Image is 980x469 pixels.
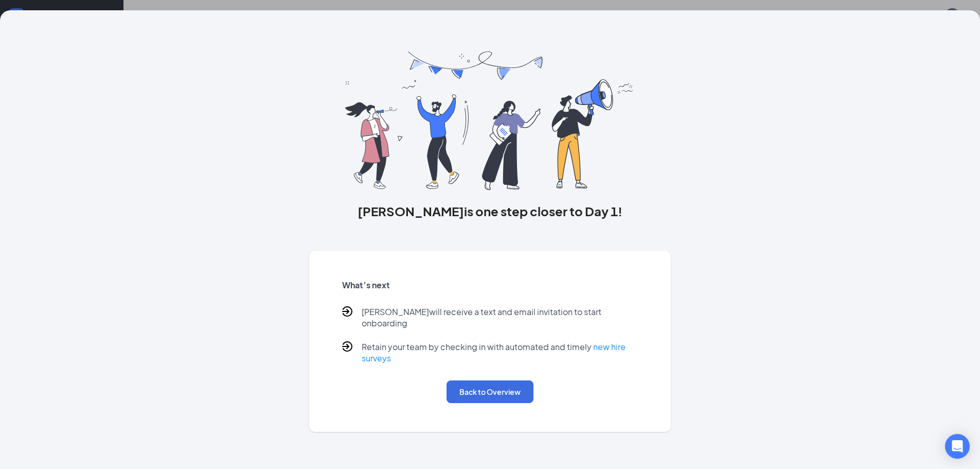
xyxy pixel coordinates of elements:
[342,280,638,291] h5: What’s next
[309,202,671,220] h3: [PERSON_NAME] is one step closer to Day 1!
[345,51,635,190] img: you are all set
[362,341,638,364] p: Retain your team by checking in with automated and timely
[362,306,638,329] p: [PERSON_NAME] will receive a text and email invitation to start onboarding
[447,380,533,403] button: Back to Overview
[362,341,626,363] a: new hire surveys
[945,434,970,459] div: Open Intercom Messenger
